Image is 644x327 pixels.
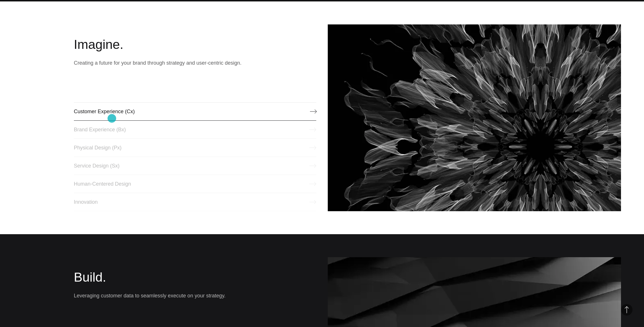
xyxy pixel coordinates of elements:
[74,269,316,286] h2: Build.
[74,120,316,139] a: Brand Experience (Bx)
[74,157,316,175] a: Service Design (Sx)
[74,59,316,67] p: Creating a future for your brand through strategy and user-centric design.
[74,36,316,53] h2: Imagine.
[74,292,316,300] p: Leveraging customer data to seamlessly execute on your strategy.
[74,175,316,193] a: Human-Centered Design
[74,193,316,211] a: Innovation
[74,102,316,121] a: Customer Experience (Cx)
[621,304,632,316] button: Back to Top
[74,139,316,157] a: Physical Design (Px)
